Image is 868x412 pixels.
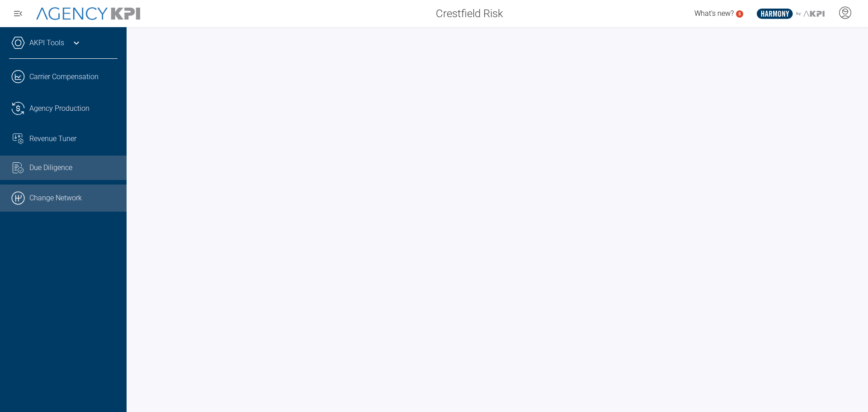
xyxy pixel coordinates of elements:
a: 5 [736,10,743,18]
span: Crestfield Risk [436,5,503,22]
span: Revenue Tuner [29,133,76,144]
a: AKPI Tools [29,38,64,48]
img: AgencyKPI [36,7,140,20]
span: Due Diligence [29,162,72,173]
span: Agency Production [29,103,90,114]
span: What's new? [694,9,734,18]
text: 5 [738,11,741,16]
